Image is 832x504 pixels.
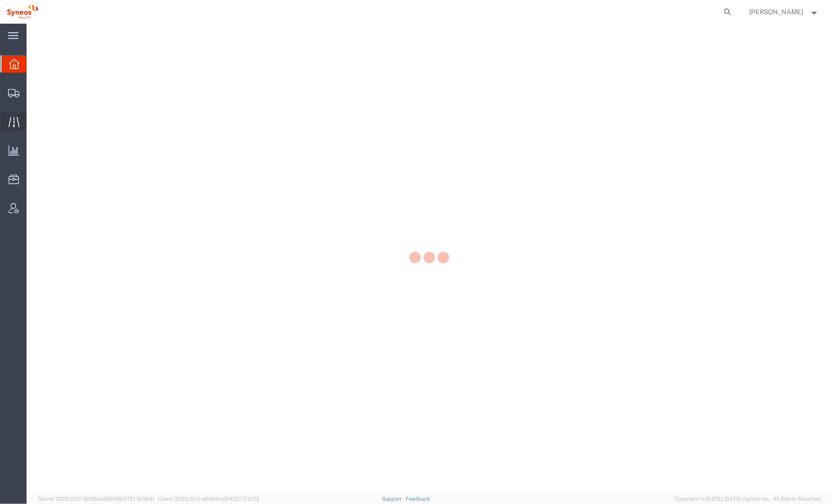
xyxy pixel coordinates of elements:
[749,6,819,18] button: [PERSON_NAME]
[158,496,260,502] span: Client: 2025.20.0-e640dba
[224,496,260,502] span: [DATE] 17:21:12
[406,496,430,502] a: Feedback
[382,496,406,502] a: Support
[38,496,154,502] span: Server: 2025.20.0-32d5ea39505
[7,5,38,19] img: logo
[750,7,804,17] span: Raquel Ramirez Garcia
[675,495,821,503] span: Copyright © [DATE]-[DATE] Agistix Inc., All Rights Reserved
[118,496,154,502] span: [DATE] 10:18:31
